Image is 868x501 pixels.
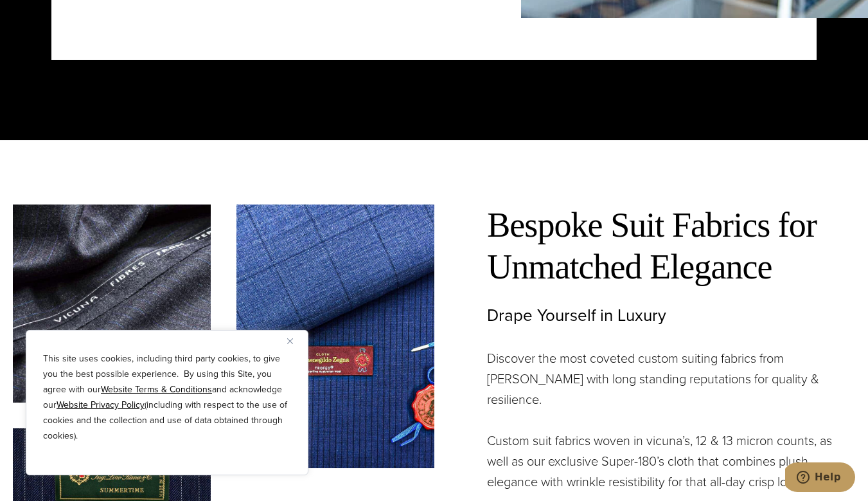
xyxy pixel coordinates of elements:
a: Website Privacy Policy [57,398,145,412]
a: Website Terms & Conditions [101,383,212,396]
p: This site uses cookies, including third party cookies, to give you the best possible experience. ... [43,351,291,444]
iframe: Opens a widget where you can chat to one of our agents [785,462,855,495]
p: Discover the most coveted custom suiting fabrics from [PERSON_NAME] with long standing reputation... [487,348,847,410]
h3: Drape Yourself in Luxury [487,305,847,325]
img: Close [287,338,293,344]
button: Close [287,333,303,349]
img: Ermenegildo Zegna blue narrow stripe suit fabric swatch. [236,205,434,468]
h2: Bespoke Suit Fabrics for Unmatched Elegance [487,205,847,288]
p: Custom suit fabrics woven in vicuna’s, 12 & 13 micron counts, as well as our exclusive Super-180’... [487,430,847,492]
img: Piacenza Vicuna grey with blue stripe bolt of fabric. [13,205,211,403]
